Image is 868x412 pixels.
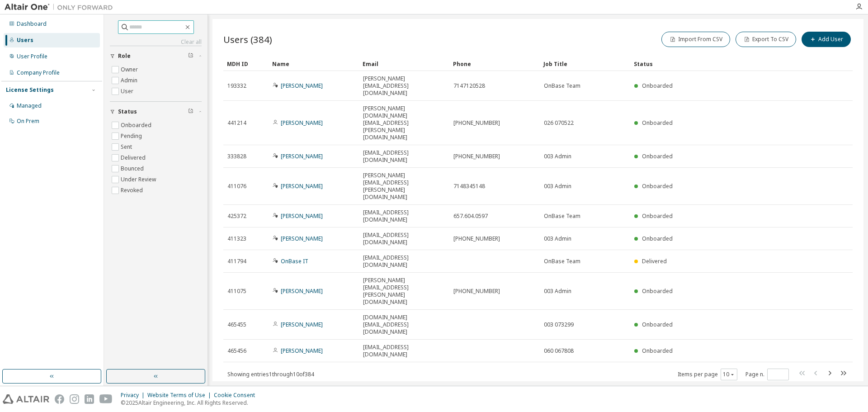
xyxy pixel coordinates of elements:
span: Role [118,52,131,60]
span: Onboarded [642,152,673,160]
span: Onboarded [642,287,673,295]
a: [PERSON_NAME] [281,235,323,242]
span: OnBase Team [544,213,580,220]
label: Revoked [121,185,145,196]
img: linkedin.svg [85,394,94,404]
span: 441214 [227,119,246,127]
div: License Settings [6,86,54,94]
span: Status [118,108,137,115]
span: OnBase Team [544,82,580,90]
span: 657.604.0597 [453,213,488,220]
div: Email [363,57,446,71]
label: Admin [121,75,139,86]
span: [PERSON_NAME][DOMAIN_NAME][EMAIL_ADDRESS][PERSON_NAME][DOMAIN_NAME] [363,105,445,141]
a: [PERSON_NAME] [281,182,323,190]
span: Users (384) [223,33,272,46]
a: [PERSON_NAME] [281,347,323,355]
span: Onboarded [642,119,673,127]
span: 003 Admin [544,288,571,295]
span: 7148345148 [453,183,485,190]
label: Delivered [121,152,147,163]
button: Import From CSV [661,32,730,47]
span: Items per page [678,369,737,380]
div: Managed [17,102,42,109]
span: Page n. [745,369,789,380]
span: Clear filter [188,108,193,115]
div: On Prem [17,118,39,125]
div: Job Title [543,57,627,71]
span: Onboarded [642,212,673,220]
span: 060 067808 [544,347,574,355]
label: Under Review [121,174,158,185]
span: OnBase Team [544,258,580,265]
a: OnBase IT [281,257,308,265]
span: Delivered [642,257,667,265]
img: facebook.svg [55,394,64,404]
span: 003 073299 [544,321,574,328]
span: Clear filter [188,52,193,60]
label: Onboarded [121,120,153,131]
span: 003 Admin [544,235,571,242]
a: [PERSON_NAME] [281,152,323,160]
span: 7147120528 [453,82,485,90]
span: [EMAIL_ADDRESS][DOMAIN_NAME] [363,344,445,358]
div: Status [634,57,806,71]
img: Altair One [5,3,118,12]
div: Website Terms of Use [147,392,214,399]
a: [PERSON_NAME] [281,287,323,295]
div: Users [17,37,33,44]
p: © 2025 Altair Engineering, Inc. All Rights Reserved. [121,399,260,407]
div: Phone [453,57,536,71]
label: Bounced [121,163,146,174]
span: 193332 [227,82,246,90]
button: Add User [802,32,851,47]
span: [PERSON_NAME][EMAIL_ADDRESS][PERSON_NAME][DOMAIN_NAME] [363,277,445,306]
span: [PERSON_NAME][EMAIL_ADDRESS][DOMAIN_NAME] [363,75,445,97]
button: Status [110,102,202,122]
span: [EMAIL_ADDRESS][DOMAIN_NAME] [363,209,445,223]
span: [PHONE_NUMBER] [453,288,500,295]
span: 465456 [227,347,246,355]
div: Name [272,57,355,71]
span: 003 Admin [544,183,571,190]
span: [PHONE_NUMBER] [453,235,500,242]
div: User Profile [17,53,47,60]
span: Onboarded [642,347,673,355]
div: Cookie Consent [214,392,260,399]
span: 411076 [227,183,246,190]
span: [EMAIL_ADDRESS][DOMAIN_NAME] [363,232,445,246]
div: Dashboard [17,20,47,28]
span: [DOMAIN_NAME][EMAIL_ADDRESS][DOMAIN_NAME] [363,314,445,336]
label: Owner [121,64,140,75]
label: Pending [121,131,144,142]
a: [PERSON_NAME] [281,119,323,127]
span: [EMAIL_ADDRESS][DOMAIN_NAME] [363,254,445,269]
button: Export To CSV [736,32,796,47]
a: [PERSON_NAME] [281,212,323,220]
span: Showing entries 1 through 10 of 384 [227,370,314,378]
img: instagram.svg [70,394,79,404]
span: Onboarded [642,235,673,242]
a: [PERSON_NAME] [281,82,323,90]
div: Company Profile [17,69,60,76]
span: 026 070522 [544,119,574,127]
label: Sent [121,142,134,152]
a: [PERSON_NAME] [281,321,323,328]
span: [PERSON_NAME][EMAIL_ADDRESS][PERSON_NAME][DOMAIN_NAME] [363,172,445,201]
span: 411075 [227,288,246,295]
label: User [121,86,135,97]
span: 465455 [227,321,246,328]
span: 425372 [227,213,246,220]
a: Clear all [110,38,202,46]
span: 411323 [227,235,246,242]
span: [EMAIL_ADDRESS][DOMAIN_NAME] [363,149,445,164]
span: [PHONE_NUMBER] [453,119,500,127]
button: Role [110,46,202,66]
span: [PHONE_NUMBER] [453,153,500,160]
div: Privacy [121,392,147,399]
button: 10 [723,371,735,378]
img: altair_logo.svg [3,394,49,404]
span: 411794 [227,258,246,265]
span: Onboarded [642,82,673,90]
span: Onboarded [642,321,673,328]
